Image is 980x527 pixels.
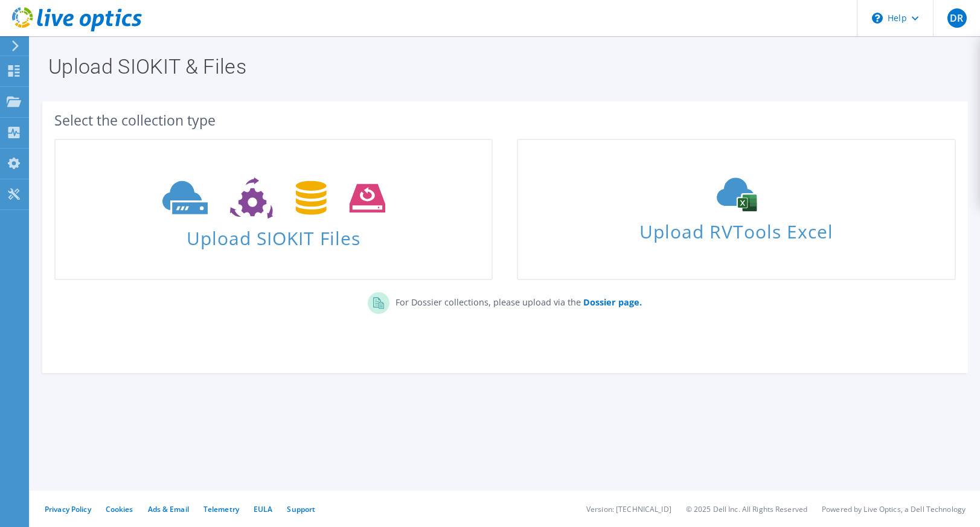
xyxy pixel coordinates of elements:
li: © 2025 Dell Inc. All Rights Reserved [686,504,807,514]
a: Cookies [106,504,133,514]
b: Dossier page. [583,296,642,308]
span: Upload SIOKIT Files [56,222,492,248]
h1: Upload SIOKIT & Files [48,56,956,77]
a: Privacy Policy [45,504,91,514]
a: Telemetry [203,504,239,514]
a: Dossier page. [581,296,642,308]
p: For Dossier collections, please upload via the [389,292,642,309]
svg: \n [872,13,883,24]
div: Select the collection type [54,113,956,127]
li: Powered by Live Optics, a Dell Technology [822,504,966,514]
a: Upload RVTools Excel [517,139,955,280]
span: Upload RVTools Excel [518,216,954,241]
a: Ads & Email [148,504,189,514]
span: DR [947,8,967,28]
li: Version: [TECHNICAL_ID] [586,504,671,514]
a: Support [287,504,315,514]
a: Upload SIOKIT Files [54,139,493,280]
a: EULA [254,504,272,514]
